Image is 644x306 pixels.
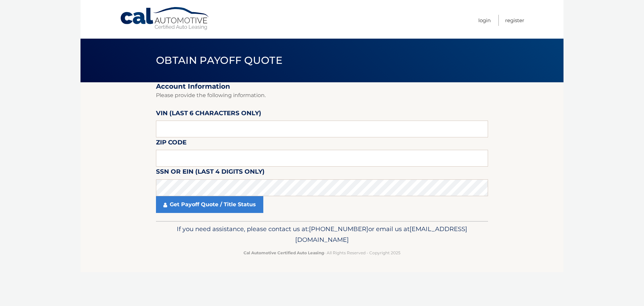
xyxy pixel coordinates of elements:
a: Login [478,15,491,26]
span: [PHONE_NUMBER] [309,225,368,233]
span: Obtain Payoff Quote [156,54,282,67]
a: Get Payoff Quote / Title Status [156,196,263,213]
p: If you need assistance, please contact us at: or email us at [160,224,484,245]
label: VIN (last 6 characters only) [156,108,261,121]
p: - All Rights Reserved - Copyright 2025 [160,249,484,256]
p: Please provide the following information. [156,91,488,100]
label: Zip Code [156,137,186,150]
strong: Cal Automotive Certified Auto Leasing [244,250,324,255]
a: Cal Automotive [120,7,210,31]
label: SSN or EIN (last 4 digits only) [156,167,265,179]
h2: Account Information [156,82,488,91]
a: Register [505,15,524,26]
